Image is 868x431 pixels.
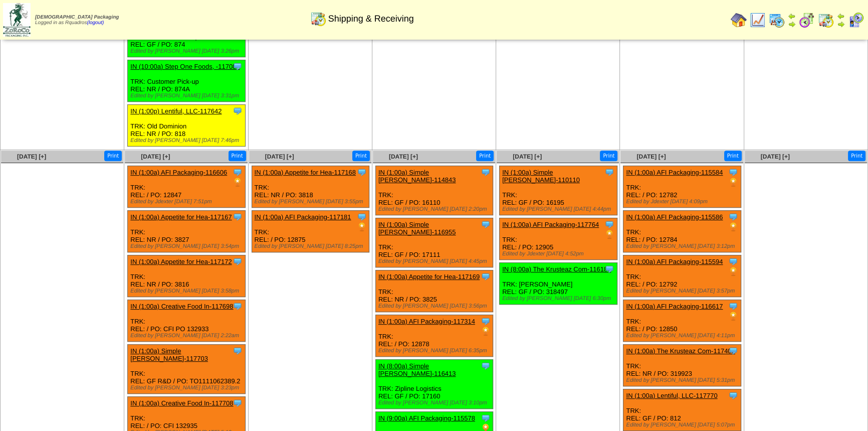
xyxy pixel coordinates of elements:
[130,93,245,99] div: Edited by [PERSON_NAME] [DATE] 3:31pm
[728,390,738,400] img: Tooltip
[352,151,370,161] button: Print
[130,288,245,294] div: Edited by [PERSON_NAME] [DATE] 3:58pm
[626,377,741,383] div: Edited by [PERSON_NAME] [DATE] 5:31pm
[481,361,491,371] img: Tooltip
[229,151,246,161] button: Print
[626,199,741,205] div: Edited by Jdexter [DATE] 4:09pm
[130,385,245,391] div: Edited by [PERSON_NAME] [DATE] 3:23pm
[837,20,845,28] img: arrowright.gif
[481,219,491,229] img: Tooltip
[389,153,418,160] a: [DATE] [+]
[35,15,119,20] span: [DEMOGRAPHIC_DATA] Packaging
[130,333,245,339] div: Edited by [PERSON_NAME] [DATE] 2:22am
[375,360,493,409] div: TRK: Zipline Logistics REL: GF / PO: 17160
[128,166,246,208] div: TRK: REL: / PO: 12847
[35,15,119,26] span: Logged in as Rquadros
[128,60,246,102] div: TRK: Customer Pick-up REL: NR / PO: 874A
[233,256,243,266] img: Tooltip
[255,169,356,176] a: IN (1:00a) Appetite for Hea-117168
[728,256,738,266] img: Tooltip
[728,266,738,276] img: PO
[233,61,243,71] img: Tooltip
[375,270,493,312] div: TRK: REL: NR / PO: 3825
[233,167,243,177] img: Tooltip
[130,243,245,249] div: Edited by [PERSON_NAME] [DATE] 3:54pm
[799,12,815,28] img: calendarblend.gif
[604,229,614,239] img: PO
[626,213,723,221] a: IN (1:00a) AFI Packaging-115586
[604,219,614,229] img: Tooltip
[502,221,599,228] a: IN (1:00a) AFI Packaging-117764
[130,399,233,407] a: IN (1:00a) Creative Food In-117708
[378,258,493,264] div: Edited by [PERSON_NAME] [DATE] 4:45pm
[724,151,742,161] button: Print
[378,221,456,236] a: IN (1:00a) Simple [PERSON_NAME]-116955
[623,211,741,252] div: TRK: REL: / PO: 12784
[623,166,741,208] div: TRK: REL: / PO: 12782
[600,151,617,161] button: Print
[626,392,717,399] a: IN (1:00a) Lentiful, LLC-117770
[378,303,493,309] div: Edited by [PERSON_NAME] [DATE] 3:56pm
[255,199,369,205] div: Edited by [PERSON_NAME] [DATE] 3:55pm
[502,169,580,184] a: IN (1:00a) Simple [PERSON_NAME]-110110
[731,12,747,28] img: home.gif
[378,362,456,377] a: IN (8:00a) Simple [PERSON_NAME]-116413
[265,153,294,160] span: [DATE] [+]
[623,255,741,297] div: TRK: REL: / PO: 12792
[761,153,790,160] a: [DATE] [+]
[502,265,611,273] a: IN (8:00a) The Krusteaz Com-116187
[233,106,243,116] img: Tooltip
[626,422,741,428] div: Edited by [PERSON_NAME] [DATE] 5:07pm
[130,63,240,70] a: IN (10:00a) Step One Foods, -117080
[636,153,666,160] a: [DATE] [+]
[728,311,738,321] img: PO
[500,166,617,215] div: TRK: REL: GF / PO: 16195
[255,213,351,221] a: IN (1:00a) AFI Packaging-117181
[130,107,222,115] a: IN (1:00p) Lentiful, LLC-117642
[378,206,493,212] div: Edited by [PERSON_NAME] [DATE] 2:20pm
[378,318,475,325] a: IN (1:00a) AFI Packaging-117314
[3,3,31,37] img: zoroco-logo-small.webp
[378,273,480,280] a: IN (1:00a) Appetite for Hea-117169
[310,11,326,27] img: calendarinout.gif
[130,199,245,205] div: Edited by Jdexter [DATE] 7:51pm
[378,414,475,422] a: IN (9:00a) AFI Packaging-115578
[252,166,369,208] div: TRK: REL: NR / PO: 3818
[328,14,414,24] span: Shipping & Receiving
[848,151,865,161] button: Print
[502,296,617,302] div: Edited by [PERSON_NAME] [DATE] 6:30pm
[233,346,243,356] img: Tooltip
[357,212,367,222] img: Tooltip
[130,347,208,362] a: IN (1:00a) Simple [PERSON_NAME]-117703
[375,166,493,215] div: TRK: REL: GF / PO: 16110
[769,12,785,28] img: calendarprod.gif
[728,167,738,177] img: Tooltip
[788,20,796,28] img: arrowright.gif
[626,303,723,310] a: IN (1:00a) AFI Packaging-116617
[233,212,243,222] img: Tooltip
[481,271,491,281] img: Tooltip
[128,300,246,342] div: TRK: REL: / PO: CFI PO 132933
[481,326,491,336] img: PO
[87,20,104,26] a: (logout)
[476,151,494,161] button: Print
[513,153,542,160] a: [DATE] [+]
[233,177,243,187] img: PO
[130,48,245,54] div: Edited by [PERSON_NAME] [DATE] 3:26pm
[17,153,46,160] span: [DATE] [+]
[357,167,367,177] img: Tooltip
[728,177,738,187] img: PO
[750,12,766,28] img: line_graph.gif
[788,12,796,20] img: arrowleft.gif
[233,398,243,408] img: Tooltip
[128,211,246,252] div: TRK: REL: NR / PO: 3827
[481,413,491,423] img: Tooltip
[378,348,493,354] div: Edited by [PERSON_NAME] [DATE] 6:35pm
[375,218,493,267] div: TRK: REL: GF / PO: 17111
[141,153,170,160] a: [DATE] [+]
[500,218,617,260] div: TRK: REL: / PO: 12905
